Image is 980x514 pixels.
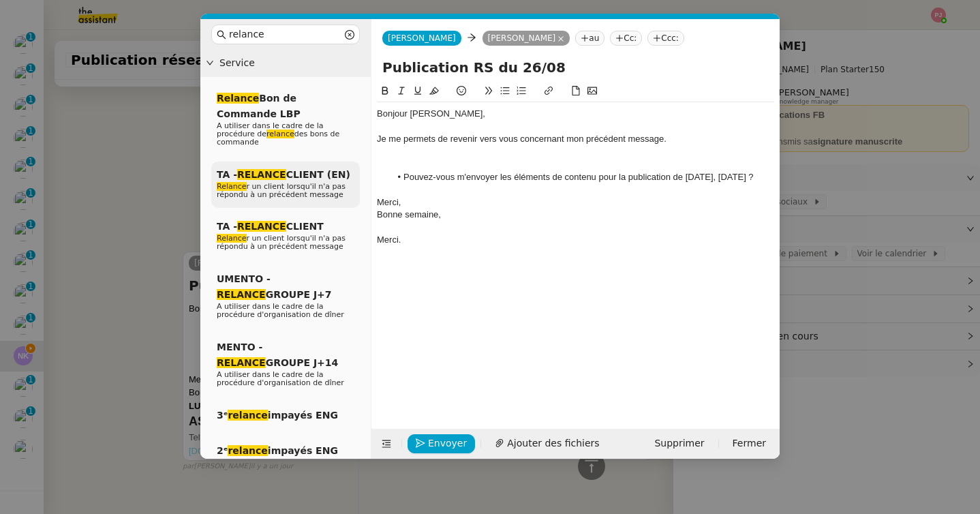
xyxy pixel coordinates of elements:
[217,221,324,232] span: TA - CLIENT
[610,31,642,46] nz-tag: Cc:
[217,273,332,300] span: UMENTO - GROUPE J+7
[217,357,266,368] em: RELANCE
[377,209,774,221] div: Bonne semaine,
[217,234,346,251] span: r un client lorsqu'il n'a pas répondu à un précédent message
[377,133,774,145] div: Je me permets de revenir vers vous concernant mon précédent message.
[228,445,267,456] em: relance
[200,50,371,76] div: Service
[229,27,342,42] input: Templates
[654,436,704,451] span: Supprimer
[575,31,604,46] nz-tag: au
[382,57,769,78] input: Subject
[217,93,259,104] em: Relance
[217,370,344,387] span: A utiliser dans le cadre de la procédure d'organisation de dîner
[237,169,286,180] em: RELANCE
[724,434,774,453] button: Fermer
[217,445,338,456] span: 2ᵉ impayés ENG
[428,436,467,451] span: Envoyer
[228,410,267,421] em: relance
[483,31,570,46] nz-tag: [PERSON_NAME]
[377,234,774,246] div: Merci.
[408,434,475,453] button: Envoyer
[217,169,350,180] span: TA - CLIENT (EN)
[733,436,766,451] span: Fermer
[377,196,774,209] div: Merci,
[217,234,247,243] em: Relance
[217,121,339,147] span: A utiliser dans le cadre de la procédure de des bons de commande
[217,410,338,421] span: 3ᵉ impayés ENG
[377,108,774,120] div: Bonjour ﻿[PERSON_NAME]﻿,
[237,221,286,232] em: RELANCE
[219,55,365,71] span: Service
[266,130,294,138] em: relance
[217,302,344,319] span: A utiliser dans le cadre de la procédure d'organisation de dîner
[647,31,684,46] nz-tag: Ccc:
[217,289,266,300] em: RELANCE
[388,33,456,43] span: [PERSON_NAME]
[507,436,599,451] span: Ajouter des fichiers
[217,342,338,368] span: MENTO - GROUPE J+14
[646,434,712,453] button: Supprimer
[217,93,301,119] span: Bon de Commande LBP
[217,182,346,199] span: r un client lorsqu'il n'a pas répondu à un précédent message
[217,182,247,191] em: Relance
[217,458,249,467] span: impayés
[391,171,775,183] li: Pouvez-vous m'envoyer les éléments de contenu pour la publication de [DATE], [DATE] ?
[487,434,607,453] button: Ajouter des fichiers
